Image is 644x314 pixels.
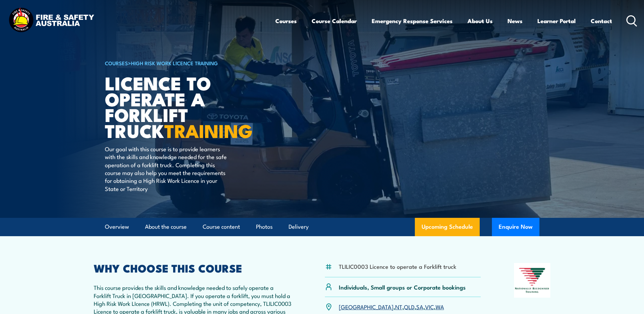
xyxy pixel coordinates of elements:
[339,283,466,291] p: Individuals, Small groups or Corporate bookings
[164,116,253,144] strong: TRAINING
[203,218,240,236] a: Course content
[537,12,576,30] a: Learner Portal
[467,12,493,30] a: About Us
[105,218,129,236] a: Overview
[289,218,309,236] a: Delivery
[275,12,297,30] a: Courses
[105,59,128,67] a: COURSES
[105,75,273,138] h1: Licence to operate a forklift truck
[591,12,612,30] a: Contact
[416,302,423,311] a: SA
[395,302,402,311] a: NT
[404,302,415,311] a: QLD
[94,263,292,273] h2: WHY CHOOSE THIS COURSE
[372,12,453,30] a: Emergency Response Services
[105,59,273,67] h6: >
[131,59,218,67] a: High Risk Work Licence Training
[492,218,539,236] button: Enquire Now
[339,303,444,311] p: , , , , ,
[145,218,187,236] a: About the course
[436,302,444,311] a: WA
[105,145,229,192] p: Our goal with this course is to provide learners with the skills and knowledge needed for the saf...
[514,263,551,298] img: Nationally Recognised Training logo.
[312,12,357,30] a: Course Calendar
[256,218,273,236] a: Photos
[339,302,393,311] a: [GEOGRAPHIC_DATA]
[415,218,480,236] a: Upcoming Schedule
[508,12,522,30] a: News
[425,302,434,311] a: VIC
[339,262,456,270] li: TLILIC0003 Licence to operate a Forklift truck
